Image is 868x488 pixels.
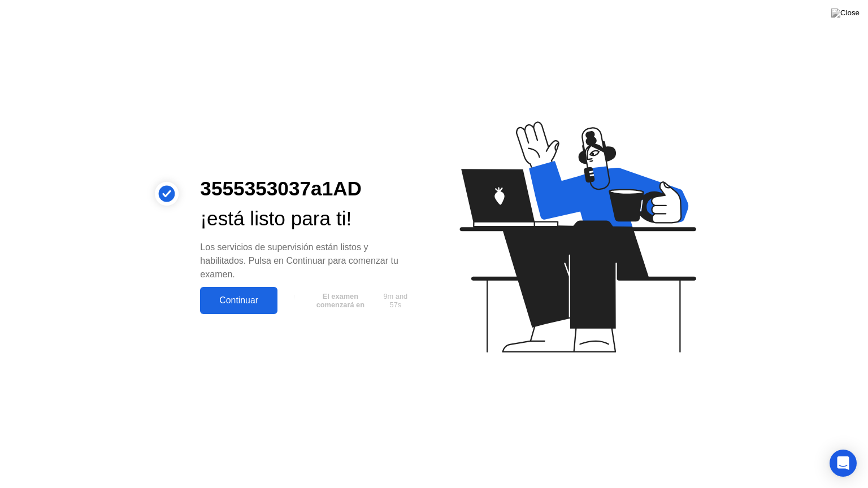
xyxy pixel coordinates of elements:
[200,174,416,204] div: 3555353037a1AD
[200,204,416,234] div: ¡está listo para ti!
[830,450,857,477] div: Open Intercom Messenger
[200,287,277,314] button: Continuar
[379,292,412,309] span: 9m and 57s
[283,290,416,311] button: El examen comenzará en9m and 57s
[200,241,416,281] div: Los servicios de supervisión están listos y habilitados. Pulsa en Continuar para comenzar tu examen.
[203,295,274,306] div: Continuar
[831,8,860,18] img: Close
